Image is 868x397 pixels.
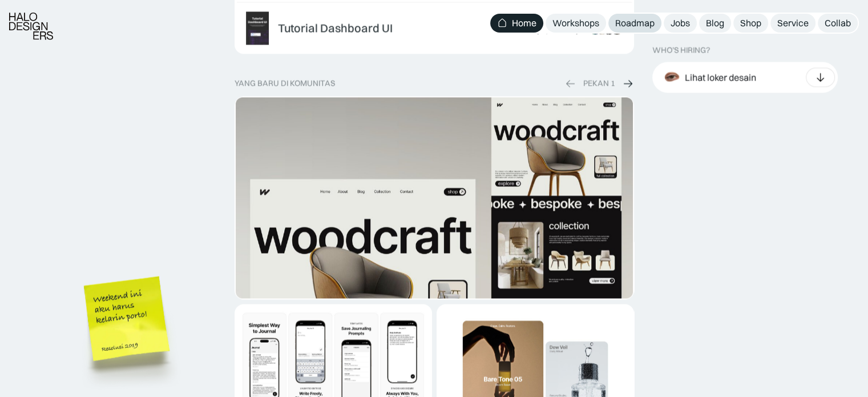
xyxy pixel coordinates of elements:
div: Service [777,17,809,29]
a: Workshops [546,14,606,33]
div: Workshops [552,17,599,29]
a: Home [490,14,543,33]
div: PEKAN 1 [583,78,615,88]
div: Collab [825,17,851,29]
a: Blog [699,14,731,33]
a: Tutorial Dashboard UI4.7(5,001+) [237,5,632,51]
div: Roadmap [615,17,655,29]
a: Shop [733,14,768,33]
div: Home [512,17,536,29]
div: Jobs [671,17,690,29]
div: Blog [706,17,724,29]
a: Jobs [664,14,697,33]
a: Collab [818,14,858,33]
div: Lihat loker desain [685,71,756,83]
div: yang baru di komunitas [235,78,335,88]
a: Service [770,14,815,33]
a: Roadmap [608,14,661,33]
div: WHO’S HIRING? [652,46,710,55]
div: Shop [740,17,761,29]
a: Dynamic Image [235,96,634,299]
div: Tutorial Dashboard UI [278,21,393,35]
